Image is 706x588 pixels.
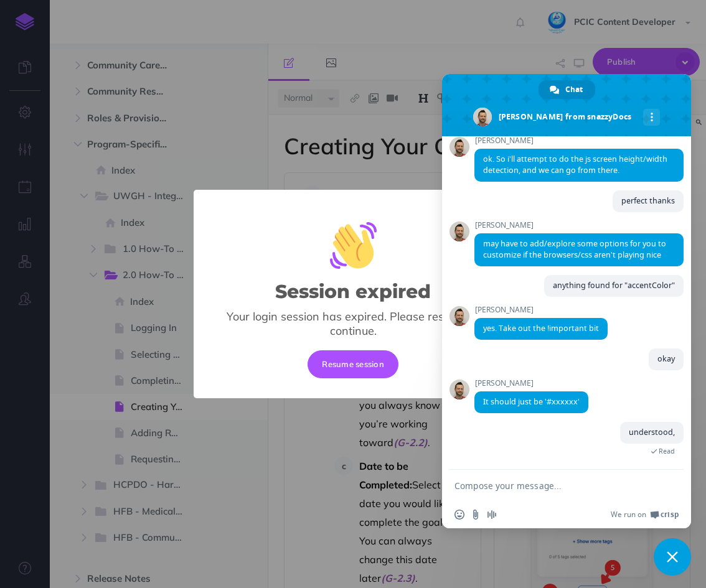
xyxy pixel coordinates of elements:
span: Insert an emoji [454,510,464,520]
div: More channels [643,109,660,126]
span: We run on [611,510,646,520]
span: It should just be '#xxxxxx' [483,396,580,407]
span: okay [657,353,675,364]
span: ok. So i'll attempt to do the js screen height/width detection, and we can go from there. [483,154,667,175]
span: [PERSON_NAME] [474,221,684,230]
span: Audio message [487,510,497,520]
span: may have to add/explore some options for you to customize if the browsers/css aren't playing nice [483,238,666,260]
img: Session expired image [330,222,377,269]
span: perfect thanks [621,195,675,206]
button: Resume session [308,350,398,378]
span: Crisp [661,510,679,520]
span: anything found for "accentColor" [553,280,675,291]
span: Chat [565,80,583,99]
span: Read [659,447,675,455]
span: Send a file [471,510,481,520]
div: Close chat [654,538,691,576]
div: Your login session has expired. Please resume to continue. [214,309,492,338]
span: [PERSON_NAME] [474,306,608,314]
span: yes. Take out the !important bit [483,323,599,334]
span: [PERSON_NAME] [474,379,588,388]
span: understood, [629,427,675,437]
h2: Session expired [275,281,431,302]
textarea: Compose your message... [454,480,651,492]
span: [PERSON_NAME] [474,136,684,145]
